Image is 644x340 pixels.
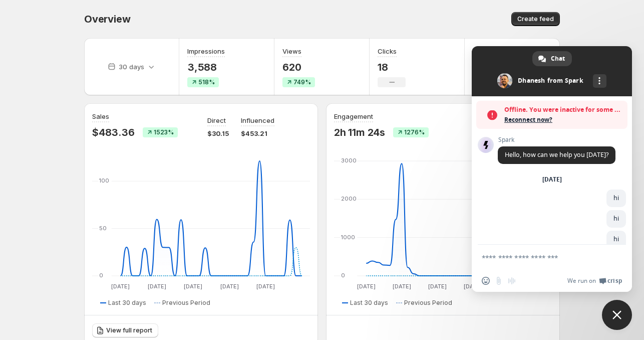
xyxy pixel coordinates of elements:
span: Offline. You were inactive for some time. [504,105,622,115]
div: Close chat [602,300,632,330]
text: [DATE] [428,283,447,290]
h3: Engagement [334,111,373,121]
h3: Clicks [378,46,397,56]
text: [DATE] [393,283,411,290]
text: 3000 [341,157,357,164]
text: [DATE] [148,283,166,290]
text: 1000 [341,234,355,241]
text: [DATE] [184,283,202,290]
a: View full report [92,323,158,337]
h3: Sales [92,111,109,121]
span: Create feed [517,15,554,23]
div: Chat [532,51,572,66]
span: Last 30 days [108,299,146,307]
p: $453.21 [241,128,274,138]
text: 2000 [341,195,357,202]
span: Hello, how can we help you [DATE]? [505,150,608,159]
text: [DATE] [357,283,376,290]
a: We run onCrisp [567,277,622,285]
button: Create feed [511,12,560,26]
span: Reconnect now? [504,115,622,125]
span: hi [613,235,619,243]
p: 18 [378,61,406,73]
text: [DATE] [220,283,239,290]
span: Previous Period [404,299,452,307]
h3: Views [282,46,301,56]
span: 518% [198,78,215,86]
span: 749% [293,78,311,86]
span: We run on [567,277,596,285]
span: Overview [84,13,130,25]
p: 620 [282,61,315,73]
span: Insert an emoji [482,277,490,285]
span: hi [613,194,619,202]
text: [DATE] [464,283,482,290]
text: [DATE] [256,283,275,290]
span: 1523% [154,128,174,136]
div: [DATE] [542,177,562,183]
p: $30.15 [207,128,229,138]
text: [DATE] [111,283,130,290]
div: More channels [593,74,606,88]
p: $483.36 [92,126,135,138]
span: View full report [106,326,152,334]
span: Chat [551,51,565,66]
text: 0 [341,272,345,279]
span: 1276% [404,128,425,136]
text: 100 [99,177,109,184]
p: 3,588 [187,61,225,73]
p: Influenced [241,115,274,125]
span: Last 30 days [350,299,388,307]
span: hi [613,214,619,223]
span: Crisp [607,277,622,285]
text: 0 [99,272,103,279]
textarea: Compose your message... [482,253,600,262]
p: Direct [207,115,226,125]
span: Previous Period [162,299,210,307]
p: 2h 11m 24s [334,126,385,138]
p: 30 days [119,62,144,72]
h3: Impressions [187,46,225,56]
span: Spark [498,136,615,143]
text: 50 [99,225,107,232]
